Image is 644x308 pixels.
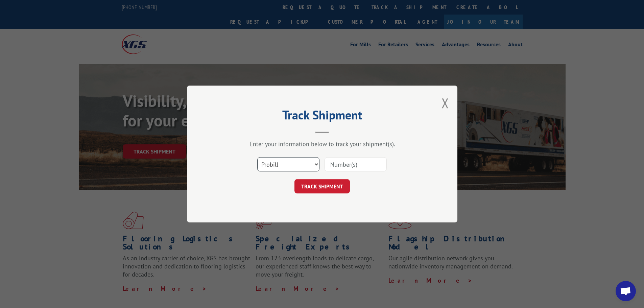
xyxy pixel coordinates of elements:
h2: Track Shipment [221,110,424,123]
button: TRACK SHIPMENT [294,179,350,193]
div: Open chat [616,281,636,301]
div: Enter your information below to track your shipment(s). [221,140,424,148]
button: Close modal [442,94,449,112]
input: Number(s) [325,157,387,171]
